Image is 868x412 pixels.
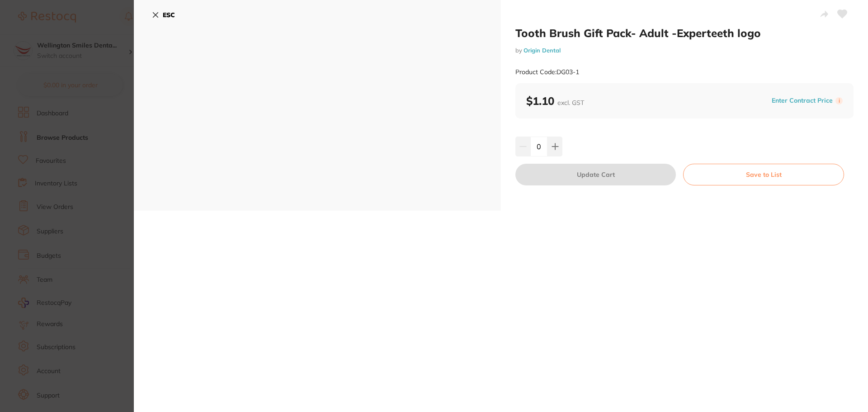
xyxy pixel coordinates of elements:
[683,164,844,185] button: Save to List
[835,97,843,104] label: i
[769,96,835,105] button: Enter Contract Price
[515,164,676,185] button: Update Cart
[152,7,175,23] button: ESC
[526,94,584,108] b: $1.10
[524,47,561,54] a: Origin Dental
[515,68,579,76] small: Product Code: DG03-1
[557,99,584,107] span: excl. GST
[163,11,175,19] b: ESC
[515,26,854,40] h2: Tooth Brush Gift Pack- Adult -Experteeth logo
[515,47,854,54] small: by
